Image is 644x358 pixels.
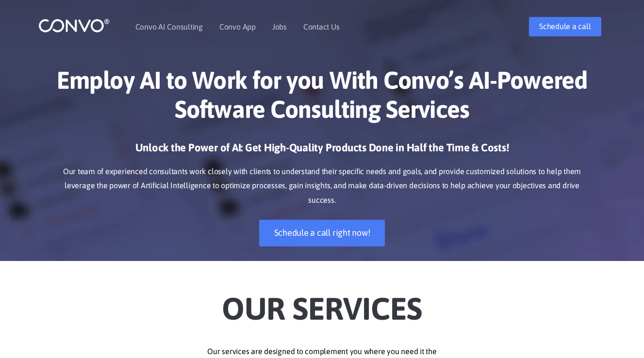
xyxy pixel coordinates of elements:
[53,164,592,208] p: Our team of experienced consultants work closely with clients to understand their specific needs ...
[219,23,256,31] a: Convo App
[53,141,592,162] h3: Unlock the Power of AI: Get High-Quality Products Done in Half the Time & Costs!
[135,23,203,31] a: Convo AI Consulting
[529,17,601,36] a: Schedule a call
[272,23,287,31] a: Jobs
[259,220,385,246] a: Schedule a call right now!
[303,23,340,31] a: Contact Us
[38,18,110,33] img: logo_1.png
[53,65,592,131] h1: Employ AI to Work for you With Convo’s AI-Powered Software Consulting Services
[53,276,592,330] h2: Our Services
